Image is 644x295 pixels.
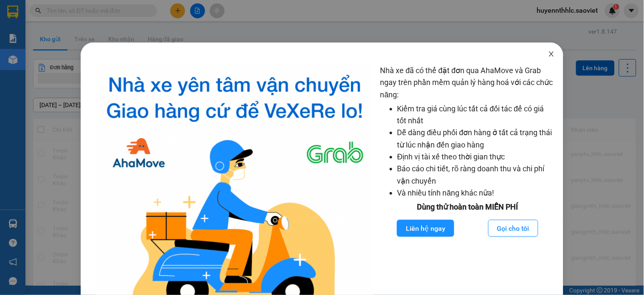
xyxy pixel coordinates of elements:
li: Định vị tài xế theo thời gian thực [397,151,555,163]
li: Báo cáo chi tiết, rõ ràng doanh thu và chi phí vận chuyển [397,163,555,187]
button: Liên hệ ngay [397,220,454,237]
span: close [548,51,555,57]
li: Và nhiều tính năng khác nữa! [397,187,555,199]
span: Liên hệ ngay [406,223,445,234]
span: Gọi cho tôi [497,223,529,234]
div: Dùng thử hoàn toàn MIỄN PHÍ [380,201,555,213]
li: Dễ dàng điều phối đơn hàng ở tất cả trạng thái từ lúc nhận đến giao hàng [397,127,555,151]
button: Close [540,43,563,66]
button: Gọi cho tôi [488,220,538,237]
li: Kiểm tra giá cùng lúc tất cả đối tác để có giá tốt nhất [397,103,555,127]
